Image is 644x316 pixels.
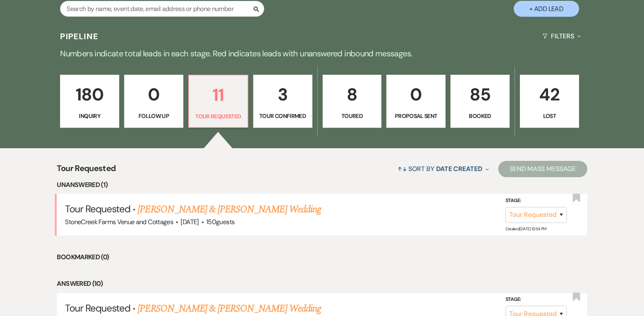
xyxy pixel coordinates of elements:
[456,81,504,108] p: 85
[392,111,440,120] p: Proposal Sent
[28,47,616,60] p: Numbers indicate total leads in each stage. Red indicates leads with unanswered inbound messages.
[124,75,183,128] a: 0Follow Up
[436,165,482,173] span: Date Created
[539,25,584,47] button: Filters
[60,75,119,128] a: 180Inquiry
[57,252,587,263] li: Bookmarked (0)
[57,162,116,180] span: Tour Requested
[323,75,382,128] a: 8Toured
[188,75,248,128] a: 11Tour Requested
[456,111,504,120] p: Booked
[65,302,130,314] span: Tour Requested
[194,112,243,121] p: Tour Requested
[180,218,198,226] span: [DATE]
[506,295,567,304] label: Stage:
[138,202,321,217] a: [PERSON_NAME] & [PERSON_NAME] Wedding
[258,111,307,120] p: Tour Confirmed
[498,161,587,177] button: Send Mass Message
[520,75,579,128] a: 42Lost
[525,81,574,108] p: 42
[514,1,579,17] button: + Add Lead
[65,218,173,226] span: StoneCreek Farms Venue and Cottages
[392,81,440,108] p: 0
[328,111,377,120] p: Toured
[328,81,377,108] p: 8
[57,278,587,289] li: Answered (10)
[138,301,321,316] a: [PERSON_NAME] & [PERSON_NAME] Wedding
[394,158,492,180] button: Sort By Date Created
[65,111,114,120] p: Inquiry
[258,81,307,108] p: 3
[206,218,234,226] span: 150 guests
[60,1,264,17] input: Search by name, event date, email address or phone number
[253,75,312,128] a: 3Tour Confirmed
[397,165,407,173] span: ↑↓
[129,111,178,120] p: Follow Up
[506,226,546,231] span: Created: [DATE] 10:54 PM
[386,75,446,128] a: 0Proposal Sent
[525,111,574,120] p: Lost
[65,203,130,215] span: Tour Requested
[194,81,243,109] p: 11
[60,31,98,42] h3: Pipeline
[57,180,587,190] li: Unanswered (1)
[65,81,114,108] p: 180
[129,81,178,108] p: 0
[506,196,567,205] label: Stage:
[450,75,510,128] a: 85Booked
